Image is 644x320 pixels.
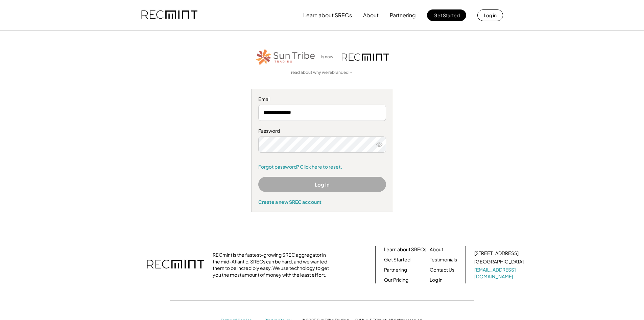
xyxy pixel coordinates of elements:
a: read about why we rebranded → [291,70,353,76]
button: Partnering [390,8,416,22]
div: Create a new SREC account [258,199,386,205]
div: Password [258,128,386,134]
a: About [430,246,443,253]
a: Contact Us [430,266,454,273]
button: Log In [258,177,386,192]
a: Log in [430,277,443,283]
a: Testimonials [430,256,457,263]
img: recmint-logotype%403x.png [342,54,389,61]
button: Learn about SRECs [303,8,352,22]
img: STT_Horizontal_Logo%2B-%2BColor.png [255,48,316,66]
div: is now [319,54,338,60]
a: Get Started [384,256,410,263]
button: About [363,8,379,22]
img: recmint-logotype%403x.png [147,253,204,277]
a: [EMAIL_ADDRESS][DOMAIN_NAME] [474,266,525,280]
div: RECmint is the fastest-growing SREC aggregator in the mid-Atlantic. SRECs can be hard, and we wan... [213,252,333,278]
button: Get Started [427,9,466,21]
a: Partnering [384,266,407,273]
div: [GEOGRAPHIC_DATA] [474,258,524,265]
a: Our Pricing [384,277,408,283]
button: Log in [477,9,503,21]
div: [STREET_ADDRESS] [474,250,519,257]
img: recmint-logotype%403x.png [141,4,197,27]
a: Learn about SRECs [384,246,426,253]
div: Email [258,96,386,103]
a: Forgot password? Click here to reset. [258,164,386,170]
